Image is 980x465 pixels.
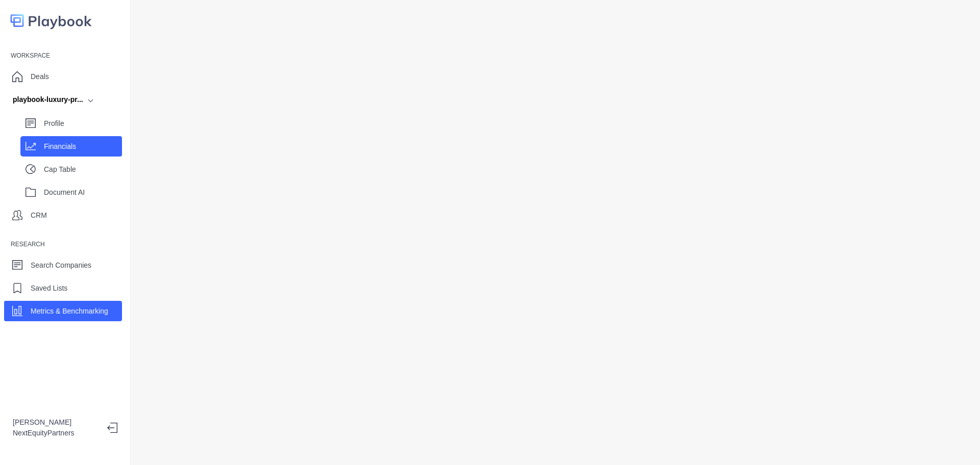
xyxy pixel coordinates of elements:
p: NextEquityPartners [13,428,99,438]
p: Document AI [44,187,122,198]
img: logo-colored [10,10,92,31]
p: Search Companies [31,260,91,271]
p: [PERSON_NAME] [13,417,99,428]
p: Cap Table [44,164,122,175]
div: playbook-luxury-pr... [13,94,83,105]
p: Profile [44,118,122,129]
p: Deals [31,71,49,82]
p: Saved Lists [31,283,67,294]
p: CRM [31,210,47,221]
p: Financials [44,141,122,152]
p: Metrics & Benchmarking [31,306,108,317]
